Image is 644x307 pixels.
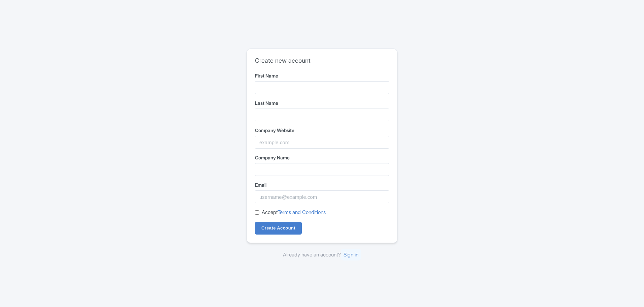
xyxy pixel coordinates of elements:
a: Sign in [341,249,361,260]
label: Accept [262,209,326,216]
label: Last Name [255,99,389,106]
a: Terms and Conditions [278,209,326,215]
label: Email [255,181,389,188]
input: example.com [255,136,389,149]
div: Already have an account? [247,251,397,259]
input: Create Account [255,222,302,235]
h2: Create new account [255,57,389,64]
input: username@example.com [255,190,389,203]
label: Company Website [255,127,389,134]
label: Company Name [255,154,389,161]
label: First Name [255,72,389,79]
